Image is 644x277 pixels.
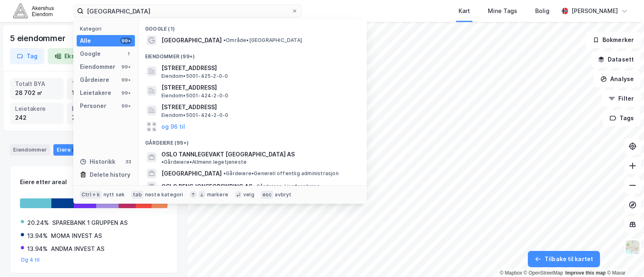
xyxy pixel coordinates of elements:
div: MOMA INVEST AS [51,231,102,241]
div: Kontrollprogram for chat [603,238,644,277]
div: Eiendommer (99+) [139,47,367,62]
div: Eiendommer [80,62,115,72]
div: Eiere [53,144,84,156]
span: [GEOGRAPHIC_DATA] [161,169,222,178]
div: nytt søk [104,191,125,198]
div: Bolig [535,6,549,16]
img: akershus-eiendom-logo.9091f326c980b4bce74ccdd9f866810c.svg [13,4,54,18]
span: • [161,159,164,165]
div: Kart [459,6,470,16]
div: 99+ [120,103,132,109]
div: 1 [125,51,132,57]
span: [STREET_ADDRESS] [161,83,357,92]
div: 99+ [120,64,132,70]
div: Delete history [90,170,130,180]
span: OSLO TANNLEGEVAKT [GEOGRAPHIC_DATA] AS [161,149,295,159]
div: Google [80,49,101,59]
span: Eiendom • 5001-424-2-0-0 [161,112,228,119]
div: Gårdeiere (99+) [139,133,367,148]
div: 99+ [120,90,132,96]
button: Tags [603,110,641,126]
div: Eiere etter areal [20,177,127,187]
div: 20.24% [27,218,49,228]
div: 7 [72,113,115,122]
div: 33 [125,158,132,165]
div: Kategori [80,26,135,32]
span: OSLO PENSJONSFORSIKRING AS [161,182,252,191]
div: Leietakere [80,88,111,98]
span: Område • [GEOGRAPHIC_DATA] [223,37,302,44]
span: • [254,183,256,189]
div: Alle [80,36,91,46]
span: • [223,170,226,176]
div: Mine Tags [488,6,517,16]
div: avbryt [275,191,291,198]
div: Ctrl + k [80,191,102,199]
button: Analyse [593,71,641,87]
div: 99+ [120,77,132,83]
span: [STREET_ADDRESS] [161,102,357,112]
div: 111 418 ㎡ [72,88,115,97]
div: velg [243,191,254,198]
span: Eiendom • 5001-424-2-0-0 [161,92,228,99]
div: 13.94% [27,244,48,254]
input: Søk på adresse, matrikkel, gårdeiere, leietakere eller personer [84,5,291,17]
a: OpenStreetMap [524,270,563,276]
button: Tag [10,48,44,64]
div: ANDMA INVEST AS [51,244,104,254]
button: Og 4 til [21,257,40,263]
button: Filter [602,90,641,107]
div: esc [261,191,273,199]
div: 13.94% [27,231,48,241]
div: 28 702 ㎡ [15,88,59,97]
div: 5 eiendommer [10,32,67,45]
div: Leietakere [15,104,59,113]
div: tab [131,191,143,199]
div: neste kategori [145,191,183,198]
div: Gårdeiere [80,75,109,85]
a: Improve this map [565,270,606,276]
iframe: Chat Widget [603,238,644,277]
span: [STREET_ADDRESS] [161,63,357,73]
button: Bokmerker [586,32,641,48]
div: Historikk [80,157,115,167]
div: Google (1) [139,19,367,34]
div: Personer [80,101,106,111]
div: SPAREBANK 1 GRUPPEN AS [52,218,128,228]
div: Eiere [72,104,115,113]
span: Gårdeiere • Allmenn legetjeneste [161,159,247,165]
a: Mapbox [500,270,522,276]
div: [PERSON_NAME] [571,6,618,16]
div: markere [207,191,228,198]
button: Tilbake til kartet [528,251,600,267]
span: [GEOGRAPHIC_DATA] [161,35,222,45]
button: Eksporter til Excel [48,48,124,64]
span: Gårdeiere • Livsforsikring [254,183,320,190]
div: Eiendommer [10,144,50,156]
div: 7 [72,146,80,154]
span: • [223,37,226,43]
div: 242 [15,113,59,122]
span: Gårdeiere • Generell offentlig administrasjon [223,170,339,177]
button: og 96 til [161,122,185,132]
span: Eiendom • 5001-425-2-0-0 [161,73,228,79]
div: Totalt BRA [72,79,115,88]
div: Totalt BYA [15,79,59,88]
button: Datasett [591,51,641,68]
div: 99+ [120,37,132,44]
